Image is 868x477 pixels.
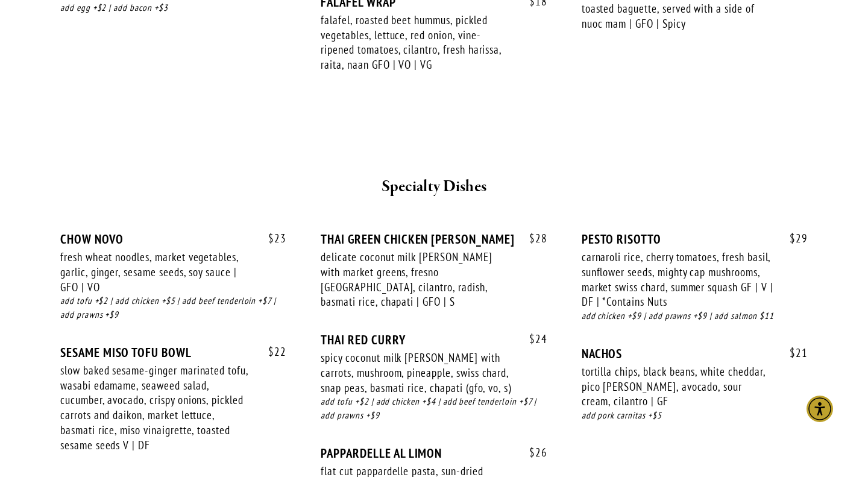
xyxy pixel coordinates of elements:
[529,332,535,346] span: $
[582,232,808,247] div: PESTO RISOTTO
[256,345,286,359] span: 22
[60,294,286,322] div: add tofu +$2 | add chicken +$5 | add beef tenderloin +$7 | add prawns +$9
[60,232,286,247] div: CHOW NOVO
[807,396,833,422] div: Accessibility Menu
[517,446,547,460] span: 26
[582,409,808,423] div: add pork carnitas +$5
[321,350,512,395] div: spicy coconut milk [PERSON_NAME] with carrots, mushroom, pineapple, swiss chard, snap peas, basma...
[517,232,547,245] span: 28
[321,13,512,72] div: falafel, roasted beet hummus, pickled vegetables, lettuce, red onion, vine-ripened tomatoes, cila...
[321,250,512,309] div: delicate coconut milk [PERSON_NAME] with market greens, fresno [GEOGRAPHIC_DATA], cilantro, radis...
[321,332,547,347] div: THAI RED CURRY
[582,346,808,361] div: NACHOS
[321,446,547,461] div: PAPPARDELLE AL LIMON
[790,231,796,245] span: $
[529,231,535,245] span: $
[321,395,547,423] div: add tofu +$2 | add chicken +$4 | add beef tenderloin +$7 | add prawns +$9
[529,445,535,460] span: $
[778,232,808,245] span: 29
[790,346,796,360] span: $
[256,232,286,245] span: 23
[60,250,252,294] div: fresh wheat noodles, market vegetables, garlic, ginger, sesame seeds, soy sauce | GFO | VO
[582,364,773,409] div: tortilla chips, black beans, white cheddar, pico [PERSON_NAME], avocado, sour cream, cilantro | GF
[517,332,547,346] span: 24
[60,363,252,452] div: slow baked sesame-ginger marinated tofu, wasabi edamame, seaweed salad, cucumber, avocado, crispy...
[582,309,808,323] div: add chicken +$9 | add prawns +$9 | add salmon $11
[582,250,773,309] div: carnaroli rice, cherry tomatoes, fresh basil, sunflower seeds, mighty cap mushrooms, market swiss...
[321,232,547,247] div: THAI GREEN CHICKEN [PERSON_NAME]
[268,231,274,245] span: $
[268,344,274,359] span: $
[382,176,487,197] strong: Specialty Dishes
[778,346,808,360] span: 21
[60,345,286,360] div: SESAME MISO TOFU BOWL
[60,1,286,15] div: add egg +$2 | add bacon +$3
